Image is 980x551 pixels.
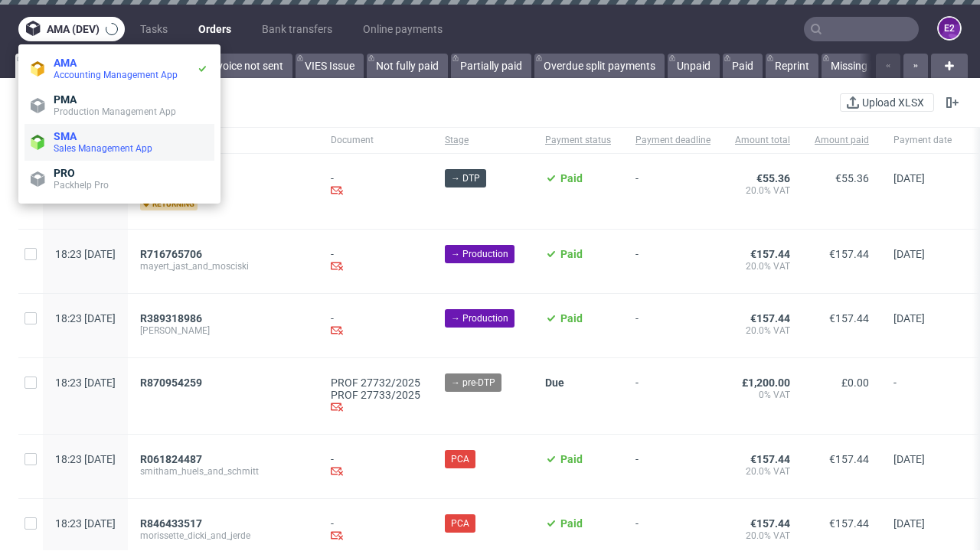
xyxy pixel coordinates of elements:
span: R870954259 [140,377,202,389]
span: ama (dev) [47,24,100,34]
span: Order ID [140,134,306,147]
div: - [331,172,420,199]
span: 18:23 [DATE] [55,312,116,324]
span: Payment date [893,134,952,147]
a: PROPackhelp Pro [24,161,214,197]
figcaption: e2 [939,18,960,39]
a: Online payments [354,17,452,41]
span: £1,200.00 [742,377,790,389]
span: 20.0% VAT [735,465,790,478]
div: - [331,248,420,275]
span: Production Management App [54,106,176,117]
span: 20.0% VAT [735,260,790,272]
span: Paid [560,453,583,465]
a: Unpaid [668,54,720,78]
span: R061824487 [140,453,202,465]
a: All [15,54,59,78]
a: Tasks [131,17,177,41]
span: [DATE] [893,248,925,260]
span: R846433517 [140,517,202,530]
span: 18:23 [DATE] [55,248,116,260]
span: [DATE] [893,312,925,324]
span: schmidt_parisian [140,184,306,197]
a: Overdue split payments [534,54,665,78]
span: - [635,517,710,544]
span: morissette_dicki_and_jerde [140,530,306,542]
a: Reprint [766,54,818,78]
span: [DATE] [893,517,925,530]
span: - [635,453,710,480]
span: SMA [54,130,77,142]
span: 0% VAT [735,389,790,401]
span: AMA [54,57,77,69]
span: €55.36 [756,172,790,184]
span: → DTP [451,171,480,185]
span: 18:23 [DATE] [55,453,116,465]
a: R716765706 [140,248,205,260]
a: Invoice not sent [199,54,292,78]
span: mayert_jast_and_mosciski [140,260,306,272]
span: 20.0% VAT [735,184,790,197]
span: Sales Management App [54,143,152,154]
span: → Production [451,247,508,261]
span: Payment status [545,134,611,147]
a: VIES Issue [296,54,364,78]
a: R061824487 [140,453,205,465]
span: Paid [560,172,583,184]
a: R389318986 [140,312,205,324]
div: - [331,517,420,544]
a: R870954259 [140,377,205,389]
span: [DATE] [893,172,925,184]
button: ama (dev) [18,17,125,41]
span: €157.44 [750,517,790,530]
span: €157.44 [750,248,790,260]
span: Paid [560,517,583,530]
span: £0.00 [841,377,869,389]
span: → pre-DTP [451,376,495,390]
span: 20.0% VAT [735,324,790,337]
span: PCA [451,452,469,466]
span: - [635,377,710,416]
a: PROF 27733/2025 [331,389,420,401]
div: - [331,312,420,339]
span: Upload XLSX [859,97,927,108]
span: Amount paid [815,134,869,147]
span: Document [331,134,420,147]
span: R716765706 [140,248,202,260]
a: SMASales Management App [24,124,214,161]
span: [PERSON_NAME] [140,324,306,337]
a: PMAProduction Management App [24,87,214,124]
span: R389318986 [140,312,202,324]
span: - [635,172,710,210]
a: R846433517 [140,517,205,530]
span: 18:23 [DATE] [55,517,116,530]
span: [DATE] [893,453,925,465]
span: 20.0% VAT [735,530,790,542]
a: Not fully paid [367,54,448,78]
a: Bank transfers [253,17,341,41]
span: - [635,248,710,275]
span: Paid [560,312,583,324]
span: Accounting Management App [54,70,178,80]
span: €157.44 [829,248,869,260]
a: PROF 27732/2025 [331,377,420,389]
div: - [331,453,420,480]
span: Packhelp Pro [54,180,109,191]
a: Partially paid [451,54,531,78]
a: Paid [723,54,763,78]
span: PCA [451,517,469,530]
span: €157.44 [829,517,869,530]
button: Upload XLSX [840,93,934,112]
span: €157.44 [829,453,869,465]
span: €157.44 [750,312,790,324]
span: Paid [560,248,583,260]
a: Missing invoice [822,54,912,78]
span: 18:23 [DATE] [55,377,116,389]
span: - [893,377,952,416]
span: returning [140,198,198,210]
span: PMA [54,93,77,106]
span: → Production [451,311,508,325]
span: Amount total [735,134,790,147]
span: - [635,312,710,339]
span: smitham_huels_and_schmitt [140,465,306,478]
